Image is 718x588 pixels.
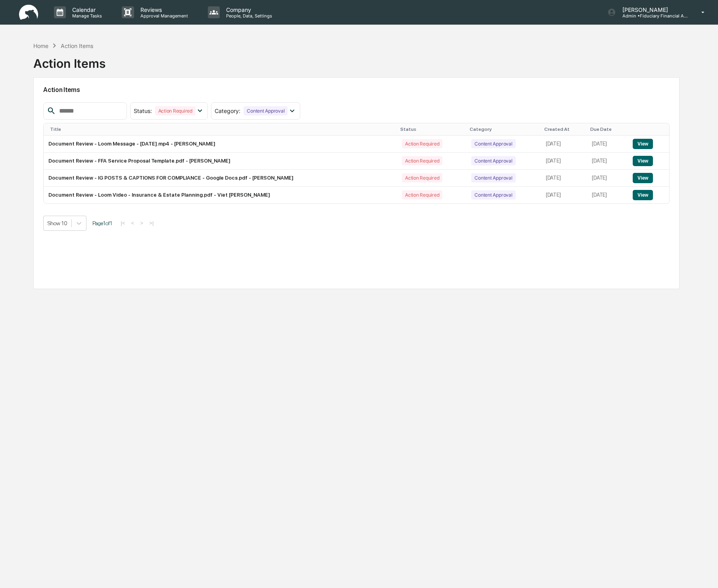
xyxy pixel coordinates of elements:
a: View [633,175,653,181]
span: Page 1 of 1 [92,220,112,226]
div: Created At [544,126,584,132]
td: [DATE] [541,170,587,187]
div: Category [470,126,538,132]
button: View [633,156,653,166]
td: [DATE] [541,136,587,153]
div: Action Items [61,42,93,49]
td: Document Review - IG POSTS & CAPTIONS FOR COMPLIANCE - Google Docs.pdf - [PERSON_NAME] [44,170,397,187]
button: >| [147,220,156,226]
a: View [633,141,653,147]
div: Title [50,126,394,132]
p: Calendar [66,6,106,13]
div: Home [33,42,48,49]
td: [DATE] [587,153,628,170]
div: Action Required [402,156,442,165]
h2: Action Items [43,86,670,94]
p: Reviews [134,6,192,13]
td: [DATE] [541,153,587,170]
div: Content Approval [471,190,515,199]
button: View [633,190,653,200]
td: Document Review - FFA Service Proposal Template.pdf - [PERSON_NAME] [44,153,397,170]
img: logo [19,5,38,20]
button: < [129,220,137,226]
button: > [138,220,146,226]
div: Content Approval [244,106,288,115]
td: Document Review - Loom Message - [DATE].mp4 - [PERSON_NAME] [44,136,397,153]
div: Action Required [402,173,442,182]
p: Manage Tasks [66,13,106,19]
button: |< [118,220,127,226]
div: Action Required [402,190,442,199]
td: [DATE] [587,170,628,187]
div: Action Required [402,139,442,148]
span: Category : [215,107,240,114]
td: Document Review - Loom Video - Insurance & Estate Planning.pdf - Viet [PERSON_NAME] [44,187,397,203]
a: View [633,192,653,198]
div: Content Approval [471,156,515,165]
p: Company [220,6,276,13]
button: View [633,173,653,183]
p: [PERSON_NAME] [616,6,690,13]
p: Admin • Fiduciary Financial Advisors [616,13,690,19]
div: Content Approval [471,139,515,148]
div: Action Required [155,106,196,115]
iframe: Open customer support [693,562,714,583]
p: People, Data, Settings [220,13,276,19]
p: Approval Management [134,13,192,19]
div: Action Items [33,50,106,71]
td: [DATE] [587,136,628,153]
div: Due Date [590,126,625,132]
td: [DATE] [587,187,628,203]
div: Status [400,126,463,132]
button: View [633,139,653,149]
td: [DATE] [541,187,587,203]
a: View [633,158,653,164]
div: Content Approval [471,173,515,182]
span: Status : [134,107,152,114]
